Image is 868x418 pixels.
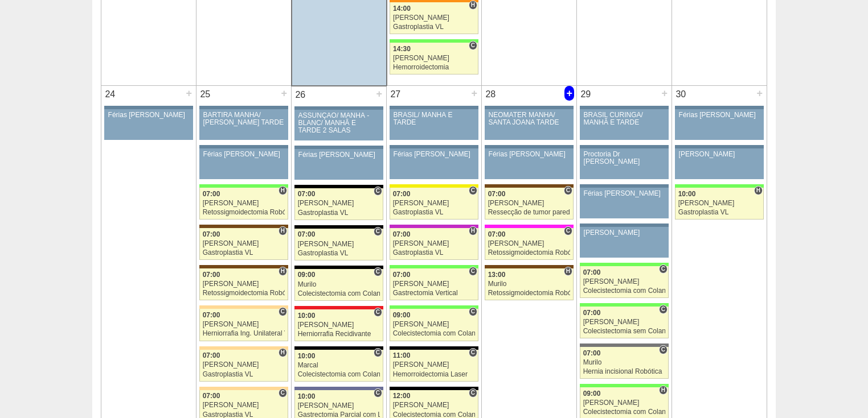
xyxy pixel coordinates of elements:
[298,281,380,288] div: Murilo
[199,225,288,228] div: Key: Santa Joana
[393,321,476,328] div: [PERSON_NAME]
[469,307,477,316] span: Consultório
[393,330,476,337] div: Colecistectomia com Colangiografia VL
[108,111,190,119] div: Férias [PERSON_NAME]
[678,209,761,216] div: Gastroplastia VL
[390,268,478,300] a: C 07:00 [PERSON_NAME] Gastrectomia Vertical
[298,230,316,238] span: 07:00
[199,265,288,268] div: Key: Santa Joana
[469,86,479,101] div: +
[292,86,309,104] div: 26
[196,86,214,103] div: 25
[294,106,383,110] div: Key: Aviso
[203,151,285,158] div: Férias [PERSON_NAME]
[279,348,287,357] span: Hospital
[203,240,285,247] div: [PERSON_NAME]
[583,390,601,398] span: 09:00
[659,305,668,314] span: Consultório
[675,188,764,220] a: H 10:00 [PERSON_NAME] Gastroplastia VL
[199,350,288,382] a: H 07:00 [PERSON_NAME] Gastroplastia VL
[583,399,666,407] div: [PERSON_NAME]
[485,228,574,260] a: C 07:00 [PERSON_NAME] Retossigmoidectomia Robótica
[298,151,380,159] div: Férias [PERSON_NAME]
[485,268,574,300] a: H 13:00 Murilo Retossigmoidectomia Robótica
[390,184,478,188] div: Key: Santa Rita
[390,39,478,43] div: Key: Brasil
[394,151,475,158] div: Férias [PERSON_NAME]
[488,289,571,297] div: Retossigmoidectomia Robótica
[393,361,476,369] div: [PERSON_NAME]
[390,106,478,109] div: Key: Aviso
[298,352,316,360] span: 10:00
[279,388,287,398] span: Consultório
[101,86,119,103] div: 24
[488,280,571,288] div: Murilo
[577,86,595,103] div: 29
[584,151,665,165] div: Proctoria Dr [PERSON_NAME]
[104,106,193,109] div: Key: Aviso
[203,230,220,238] span: 07:00
[374,267,382,276] span: Consultório
[203,351,220,359] span: 07:00
[374,187,382,196] span: Consultório
[488,209,571,216] div: Ressecção de tumor parede abdominal pélvica
[675,184,764,188] div: Key: Brasil
[390,43,478,75] a: C 14:30 [PERSON_NAME] Hemorroidectomia
[298,209,380,217] div: Gastroplastia VL
[755,86,764,101] div: +
[298,112,380,135] div: ASSUNÇÃO/ MANHÃ -BLANC/ MANHÃ E TARDE 2 SALAS
[294,269,383,301] a: C 09:00 Murilo Colecistectomia com Colangiografia VL
[583,268,601,276] span: 07:00
[485,188,574,220] a: C 07:00 [PERSON_NAME] Ressecção de tumor parede abdominal pélvica
[298,330,380,338] div: Herniorrafia Recidivante
[564,226,572,235] span: Consultório
[469,348,477,357] span: Consultório
[469,186,477,195] span: Consultório
[390,2,478,34] a: H 14:00 [PERSON_NAME] Gastroplastia VL
[394,111,475,126] div: BRASIL/ MANHÃ E TARDE
[580,188,669,218] a: Férias [PERSON_NAME]
[485,225,574,228] div: Key: Pro Matre
[482,86,499,103] div: 28
[298,190,316,198] span: 07:00
[393,402,476,409] div: [PERSON_NAME]
[294,146,383,149] div: Key: Aviso
[583,368,666,375] div: Hernia incisional Robótica
[469,388,477,398] span: Consultório
[583,309,601,317] span: 07:00
[298,402,380,409] div: [PERSON_NAME]
[580,109,669,140] a: BRASIL CURINGA/ MANHÃ E TARDE
[488,230,506,238] span: 07:00
[580,266,669,298] a: C 07:00 [PERSON_NAME] Colecistectomia com Colangiografia VL
[393,351,411,359] span: 11:00
[660,86,669,101] div: +
[294,266,383,269] div: Key: Blanc
[279,307,287,316] span: Consultório
[199,145,288,148] div: Key: Aviso
[675,106,764,109] div: Key: Aviso
[580,263,669,266] div: Key: Brasil
[203,402,285,409] div: [PERSON_NAME]
[390,346,478,350] div: Key: Blanc
[485,106,574,109] div: Key: Aviso
[374,86,384,101] div: +
[374,308,382,317] span: Consultório
[485,184,574,188] div: Key: Santa Joana
[298,392,316,400] span: 10:00
[485,148,574,179] a: Férias [PERSON_NAME]
[393,249,476,256] div: Gastroplastia VL
[203,190,220,198] span: 07:00
[294,185,383,188] div: Key: Blanc
[203,200,285,207] div: [PERSON_NAME]
[294,188,383,220] a: C 07:00 [PERSON_NAME] Gastroplastia VL
[393,240,476,247] div: [PERSON_NAME]
[298,290,380,297] div: Colecistectomia com Colangiografia VL
[393,55,475,62] div: [PERSON_NAME]
[393,289,476,297] div: Gastrectomia Vertical
[488,249,571,256] div: Retossigmoidectomia Robótica
[203,111,285,126] div: BARTIRA MANHÃ/ [PERSON_NAME] TARDE
[203,361,285,369] div: [PERSON_NAME]
[485,145,574,148] div: Key: Aviso
[580,303,669,307] div: Key: Brasil
[294,387,383,390] div: Key: Vila Nova Star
